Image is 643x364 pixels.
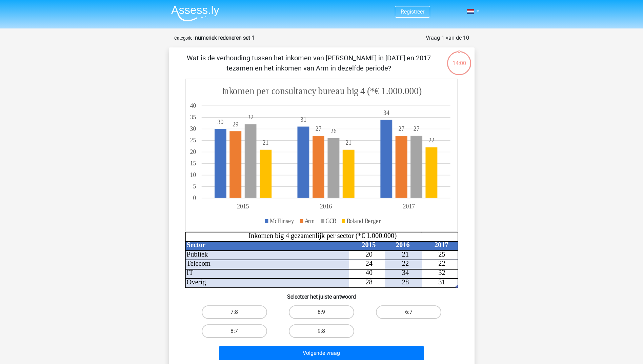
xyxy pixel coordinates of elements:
[190,160,196,167] tspan: 15
[438,269,445,277] tspan: 32
[376,305,441,319] label: 6:7
[362,241,376,248] tspan: 2015
[217,118,223,125] tspan: 30
[222,85,422,97] tspan: Inkomen per consultancy bureau big 4 (*€ 1.000.000)
[174,36,194,41] small: Categorie:
[233,121,239,128] tspan: 29
[190,171,196,179] tspan: 10
[413,125,419,133] tspan: 27
[237,203,415,210] tspan: 201520162017
[186,260,210,267] tspan: Telecom
[401,8,424,15] a: Registreer
[438,260,445,267] tspan: 22
[247,114,254,121] tspan: 32
[269,217,294,224] tspan: McFlinsey
[325,217,336,224] tspan: GCB
[428,137,435,144] tspan: 22
[186,250,208,258] tspan: Publiek
[300,116,306,123] tspan: 31
[186,278,206,286] tspan: Overig
[346,217,381,224] tspan: Boland Rerger
[186,241,205,248] tspan: Sector
[262,139,351,146] tspan: 2121
[438,278,445,286] tspan: 31
[365,260,373,267] tspan: 24
[180,288,464,300] h6: Selecteer het juiste antwoord
[289,324,354,338] label: 9:8
[219,346,424,360] button: Volgende vraag
[289,305,354,319] label: 8:9
[186,269,193,277] tspan: IT
[202,324,267,338] label: 8:7
[180,53,438,73] p: Wat is de verhouding tussen het inkomen van [PERSON_NAME] in [DATE] en 2017 tezamen en het inkome...
[383,109,389,116] tspan: 34
[193,195,196,202] tspan: 0
[304,217,315,224] tspan: Arm
[365,269,373,277] tspan: 40
[248,232,397,240] tspan: Inkomen big 4 gezamenlijk per sector (*€ 1.000.000)
[330,127,337,135] tspan: 26
[434,241,448,248] tspan: 2017
[190,114,196,121] tspan: 35
[365,250,373,258] tspan: 20
[402,250,409,258] tspan: 21
[171,5,219,21] img: Assessly
[402,278,409,286] tspan: 28
[190,125,196,133] tspan: 30
[190,148,196,156] tspan: 20
[396,241,409,248] tspan: 2016
[202,305,267,319] label: 7:8
[402,269,409,277] tspan: 34
[402,260,409,267] tspan: 22
[426,34,469,42] div: Vraag 1 van de 10
[190,137,196,144] tspan: 25
[446,50,472,67] div: 14:00
[365,278,373,286] tspan: 28
[195,35,255,41] strong: numeriek redeneren set 1
[315,125,404,133] tspan: 2727
[193,183,196,190] tspan: 5
[438,250,445,258] tspan: 25
[190,102,196,109] tspan: 40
